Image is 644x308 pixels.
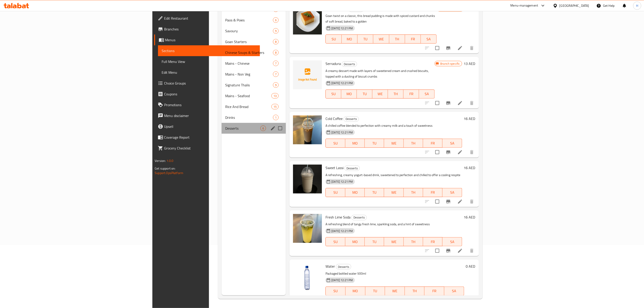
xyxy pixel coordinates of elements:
span: WE [374,91,386,97]
button: FR [423,139,442,148]
h6: 13 AED [464,60,475,67]
button: Branch-specific-item [443,196,454,207]
button: FR [423,237,442,246]
span: SA [446,288,462,294]
a: Edit menu item [457,100,463,106]
span: TU [359,36,371,42]
div: Mains - Non Veg7 [222,69,286,80]
button: SA [419,90,435,99]
img: Fresh Lime Soda [293,214,322,243]
a: Coverage Report [154,132,260,143]
div: Chinese Soups & Starters8 [222,47,286,58]
p: Goan twist on a classic, this bread pudding is made with spiced custard and chunks of soft bread,... [325,13,437,24]
button: SA [421,34,437,44]
span: Grocery Checklist [164,145,256,151]
a: Coupons [154,89,260,99]
div: Desserts [344,165,360,171]
span: Desserts [225,126,260,131]
div: items [273,50,279,55]
span: MO [347,239,363,245]
p: A creamy dessert made with layers of sweetened cream and crushed biscuits, topped with a dusting ... [325,68,435,79]
div: Mains - Chinese7 [222,58,286,69]
button: TU [365,237,384,246]
span: SU [328,288,344,294]
span: Mains - Non Veg [225,71,273,77]
a: Promotions [154,99,260,110]
button: TH [404,237,423,246]
span: MO [343,91,355,97]
button: WE [384,188,403,197]
div: Desserts [351,215,367,220]
button: SU [325,188,345,197]
button: MO [342,34,358,44]
span: Signature Thalis [225,82,273,88]
button: SU [325,90,341,99]
span: TH [391,36,403,42]
div: Mains - Seafood13 [222,90,286,101]
h6: 0 AED [466,263,475,269]
a: Sections [158,45,260,56]
span: 7 [273,61,278,66]
span: Select to update [433,246,442,255]
button: Branch-specific-item [432,295,443,306]
span: Version: [155,158,166,164]
span: SA [421,91,433,97]
span: Select to update [433,147,442,157]
span: Select to update [433,43,442,53]
span: FR [425,239,441,245]
div: Signature Thalis9 [222,80,286,90]
div: Desserts [336,264,351,269]
button: SA [442,139,462,148]
button: MO [346,287,365,296]
span: Select to update [422,295,431,305]
button: MO [345,188,365,197]
button: delete [466,196,477,207]
span: Coupons [164,91,256,97]
span: Full Menu View [162,59,256,64]
button: Branch-specific-item [443,147,454,158]
span: Desserts [344,116,359,122]
span: SA [444,239,460,245]
span: [DATE] 12:21 PM [330,130,355,135]
span: TU [367,140,382,147]
div: Menu-management [511,3,538,8]
span: Fresh Lime Soda [325,214,351,221]
img: Bread Pudding [293,6,322,34]
button: SU [325,34,341,44]
span: 6 [273,18,278,22]
h6: 16 AED [464,115,475,122]
button: TH [405,287,425,296]
button: TU [365,287,385,296]
div: Goan Starters8 [222,36,286,47]
span: Cold Coffee [325,115,343,122]
button: Branch-specific-item [443,43,454,53]
span: WE [375,36,387,42]
span: TH [406,189,421,196]
span: Savoury [225,28,273,34]
span: Edit Menu [162,70,256,75]
span: Select to update [433,98,442,108]
span: Menus [165,37,256,43]
button: SA [442,188,462,197]
span: 15 [272,105,278,109]
h6: 16 AED [464,165,475,171]
span: 6 [261,126,266,131]
nav: Menu sections [222,2,286,136]
span: 7 [273,72,278,76]
span: Branches [164,26,256,32]
div: items [271,104,279,109]
a: Edit menu item [457,149,463,155]
div: items [273,71,279,77]
span: Get support on: [155,165,175,171]
span: 8 [273,40,278,44]
span: Goan Starters [225,39,273,44]
span: Sweet Lassi [325,164,344,171]
a: Menu disclaimer [154,110,260,121]
button: delete [456,295,466,306]
button: WE [385,287,405,296]
span: WE [386,140,402,147]
span: SA [423,36,435,42]
a: Edit Menu [158,67,260,78]
button: SA [442,237,462,246]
